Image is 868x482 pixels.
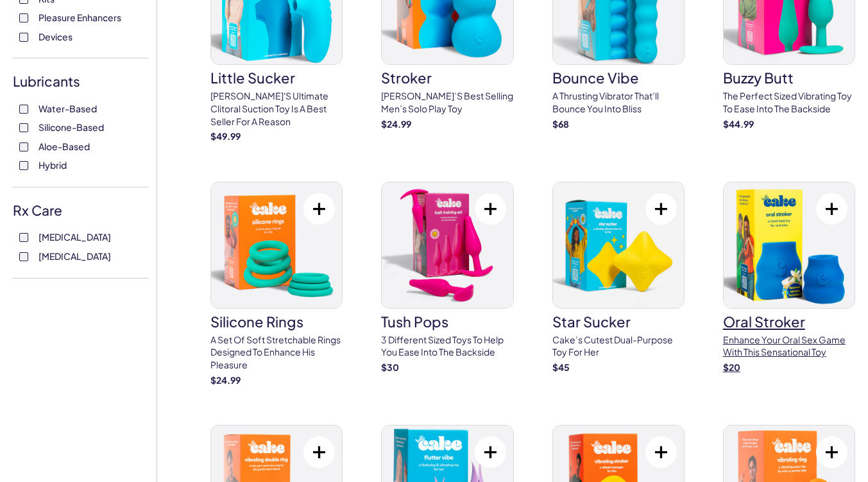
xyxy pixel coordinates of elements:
[723,314,855,329] h3: oral stroker
[381,118,411,130] strong: $ 24.99
[19,123,28,132] input: Silicone-Based
[19,161,28,170] input: Hybrid
[381,182,513,374] a: tush popstush pops3 different sized toys to help you ease into the backside$30
[723,361,740,373] strong: $ 20
[210,71,343,85] h3: little sucker
[38,100,97,117] span: Water-Based
[381,314,513,329] h3: tush pops
[382,182,513,308] img: tush pops
[381,71,513,85] h3: stroker
[381,90,513,115] p: [PERSON_NAME]’s best selling men’s solo play toy
[38,228,111,245] span: [MEDICAL_DATA]
[381,361,399,373] strong: $ 30
[381,334,513,359] p: 3 different sized toys to help you ease into the backside
[211,182,342,308] img: silicone rings
[552,361,570,373] strong: $ 45
[210,334,343,372] p: A set of soft stretchable rings designed to enhance his pleasure
[210,90,343,128] p: [PERSON_NAME]'s ultimate clitoral suction toy is a best seller for a reason
[723,118,754,130] strong: $ 44.99
[38,157,67,173] span: Hybrid
[724,182,855,308] img: oral stroker
[210,130,241,142] strong: $ 49.99
[38,28,72,45] span: Devices
[552,182,685,374] a: star suckerstar suckerCake’s cutest dual-purpose toy for her$45
[552,90,685,115] p: A thrusting vibrator that’ll bounce you into bliss
[19,33,28,42] input: Devices
[19,142,28,151] input: Aloe-Based
[552,71,685,85] h3: bounce vibe
[210,182,343,386] a: silicone ringssilicone ringsA set of soft stretchable rings designed to enhance his pleasure$24.99
[723,71,855,85] h3: buzzy butt
[723,334,855,359] p: Enhance your oral sex game with this sensational toy
[19,13,28,22] input: Pleasure Enhancers
[210,314,343,329] h3: silicone rings
[38,119,104,135] span: Silicone-Based
[38,138,90,155] span: Aloe-Based
[552,334,685,359] p: Cake’s cutest dual-purpose toy for her
[38,248,111,264] span: [MEDICAL_DATA]
[723,90,855,115] p: The perfect sized vibrating toy to ease into the backside
[552,314,685,329] h3: star sucker
[552,118,569,130] strong: $ 68
[19,252,28,261] input: [MEDICAL_DATA]
[38,9,121,26] span: Pleasure Enhancers
[210,374,241,386] strong: $ 24.99
[723,182,855,374] a: oral strokeroral strokerEnhance your oral sex game with this sensational toy$20
[19,233,28,242] input: [MEDICAL_DATA]
[19,105,28,114] input: Water-Based
[553,182,684,308] img: star sucker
